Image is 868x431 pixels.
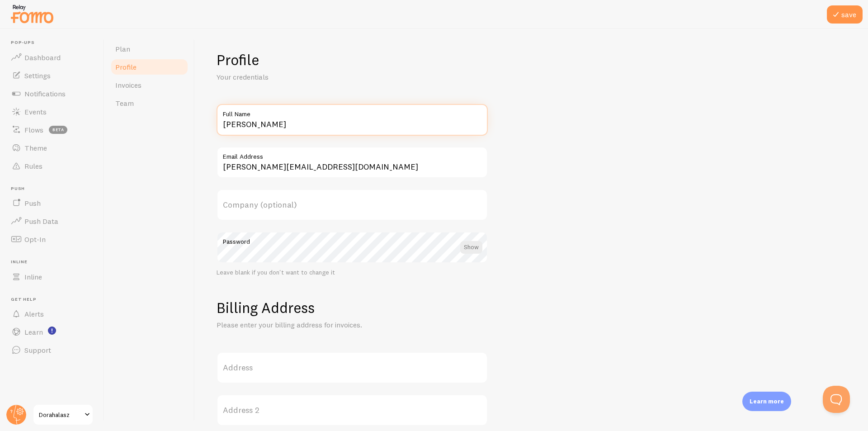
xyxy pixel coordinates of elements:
a: Invoices [110,76,189,94]
span: Invoices [115,81,142,90]
p: Your credentials [217,72,434,82]
span: Dorahalasz [39,409,82,420]
a: Theme [5,139,99,157]
p: Please enter your billing address for invoices. [217,320,434,330]
iframe: Help Scout Beacon - Open [823,386,850,413]
span: Inline [11,259,99,265]
a: Dashboard [5,48,99,66]
a: Learn [5,323,99,341]
span: Plan [115,44,130,53]
label: Address [217,352,488,384]
a: Push Data [5,212,99,230]
a: Flows beta [5,121,99,139]
span: Support [24,346,51,355]
div: Learn more [742,392,791,411]
p: Learn more [750,397,784,406]
span: Dashboard [24,53,61,62]
a: Opt-In [5,230,99,248]
a: Events [5,103,99,121]
span: beta [49,126,67,134]
label: Company (optional) [217,189,488,221]
a: Push [5,194,99,212]
span: Flows [24,125,43,134]
span: Learn [24,327,43,336]
a: Plan [110,40,189,58]
span: Push Data [24,217,58,226]
span: Profile [115,62,137,71]
span: Get Help [11,297,99,303]
label: Full Name [217,104,488,119]
label: Email Address [217,147,488,162]
label: Address 2 [217,394,488,426]
span: Rules [24,161,42,171]
span: Theme [24,143,47,152]
a: Profile [110,58,189,76]
span: Notifications [24,89,66,98]
div: Leave blank if you don't want to change it [217,269,488,277]
svg: <p>Watch New Feature Tutorials!</p> [48,327,56,335]
a: Alerts [5,305,99,323]
h1: Billing Address [217,298,846,317]
span: Push [24,199,41,208]
a: Dorahalasz [33,404,94,426]
span: Settings [24,71,51,80]
h1: Profile [217,51,846,69]
span: Opt-In [24,235,46,244]
a: Rules [5,157,99,175]
span: Alerts [24,309,44,318]
a: Notifications [5,85,99,103]
a: Support [5,341,99,359]
span: Team [115,99,134,108]
label: Password [217,232,488,247]
img: fomo-relay-logo-orange.svg [9,2,55,25]
a: Settings [5,66,99,85]
span: Pop-ups [11,40,99,46]
a: Team [110,94,189,112]
span: Inline [24,272,42,281]
span: Events [24,107,47,116]
a: Inline [5,268,99,286]
span: Push [11,186,99,192]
